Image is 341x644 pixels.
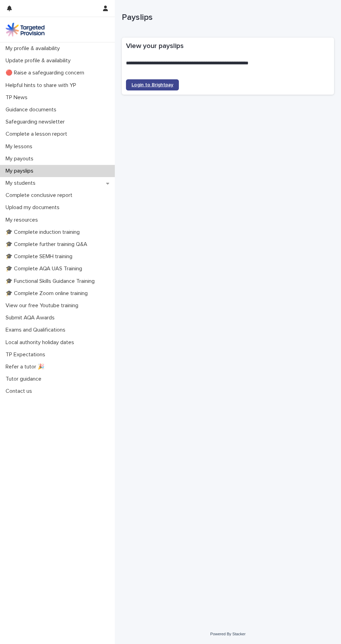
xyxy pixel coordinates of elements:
p: TP Expectations [3,351,51,358]
p: My profile & availability [3,45,65,52]
p: Complete conclusive report [3,192,78,199]
p: Tutor guidance [3,376,47,382]
p: View our free Youtube training [3,302,84,309]
p: My payouts [3,156,39,162]
p: Payslips [122,13,331,23]
p: Complete a lesson report [3,131,73,137]
p: 🎓 Complete induction training [3,229,85,236]
p: My payslips [3,168,39,174]
p: Safeguarding newsletter [3,119,70,125]
a: Powered By Stacker [210,632,245,636]
a: Login to Brightpay [126,79,179,90]
p: Contact us [3,388,38,395]
p: Local authority holiday dates [3,339,80,346]
p: Submit AQA Awards [3,315,60,321]
p: My lessons [3,143,38,150]
p: 🎓 Functional Skills Guidance Training [3,278,100,285]
p: 🎓 Complete AQA UAS Training [3,265,88,272]
p: 🎓 Complete further training Q&A [3,241,93,248]
p: My students [3,180,41,186]
p: Guidance documents [3,106,62,113]
p: Exams and Qualifications [3,327,71,333]
p: 🎓 Complete Zoom online training [3,290,93,297]
h2: View your payslips [126,42,330,50]
img: M5nRWzHhSzIhMunXDL62 [6,23,45,37]
p: Update profile & availability [3,57,76,64]
p: Helpful hints to share with YP [3,82,82,89]
p: 🎓 Complete SEMH training [3,253,78,260]
p: Refer a tutor 🎉 [3,364,50,370]
p: Upload my documents [3,204,65,211]
p: My resources [3,217,43,223]
span: Login to Brightpay [132,82,173,87]
p: 🔴 Raise a safeguarding concern [3,70,90,76]
p: TP News [3,94,33,101]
